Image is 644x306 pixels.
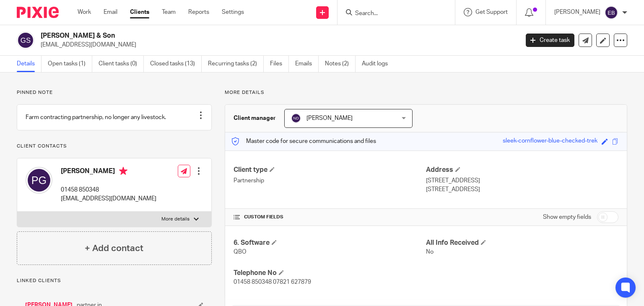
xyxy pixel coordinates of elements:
h4: All Info Received [426,239,618,247]
a: Clients [130,8,149,16]
a: Work [78,8,91,16]
img: svg%3E [291,113,301,123]
a: Audit logs [362,56,394,72]
h4: Address [426,166,618,174]
img: svg%3E [17,31,34,49]
span: [PERSON_NAME] [306,115,353,121]
p: [EMAIL_ADDRESS][DOMAIN_NAME] [41,41,513,49]
p: [EMAIL_ADDRESS][DOMAIN_NAME] [61,194,156,203]
p: Partnership [234,176,426,185]
img: svg%3E [26,167,52,194]
p: [STREET_ADDRESS] [426,176,618,185]
img: svg%3E [605,6,618,19]
a: Notes (2) [325,56,356,72]
p: [STREET_ADDRESS] [426,185,618,194]
p: Client contacts [17,143,212,150]
h4: Telephone No [234,269,426,277]
span: No [426,249,434,255]
a: Details [17,56,42,72]
h4: Client type [234,166,426,174]
p: More details [161,216,190,223]
a: Closed tasks (13) [150,56,202,72]
span: 01458 850348 07821 627879 [234,279,311,285]
p: 01458 850348 [61,186,156,194]
h3: Client manager [234,114,276,122]
p: Linked clients [17,277,212,284]
p: More details [225,89,627,96]
p: Pinned note [17,89,212,96]
div: sleek-cornflower-blue-checked-trek [503,137,597,146]
h2: [PERSON_NAME] & Son [41,31,419,40]
p: [PERSON_NAME] [554,8,600,16]
a: Create task [526,34,574,47]
input: Search [354,10,430,18]
label: Show empty fields [543,213,591,221]
img: Pixie [17,7,59,18]
a: Team [162,8,176,16]
span: Get Support [475,9,508,15]
a: Files [270,56,289,72]
a: Settings [222,8,244,16]
h4: [PERSON_NAME] [61,167,156,177]
a: Emails [295,56,319,72]
p: Master code for secure communications and files [231,137,376,145]
a: Reports [188,8,209,16]
h4: CUSTOM FIELDS [234,214,426,220]
a: Recurring tasks (2) [208,56,264,72]
span: QBO [234,249,247,255]
a: Email [104,8,117,16]
h4: 6. Software [234,239,426,247]
a: Open tasks (1) [48,56,92,72]
a: Client tasks (0) [99,56,144,72]
i: Primary [119,167,127,175]
h4: + Add contact [85,242,143,255]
